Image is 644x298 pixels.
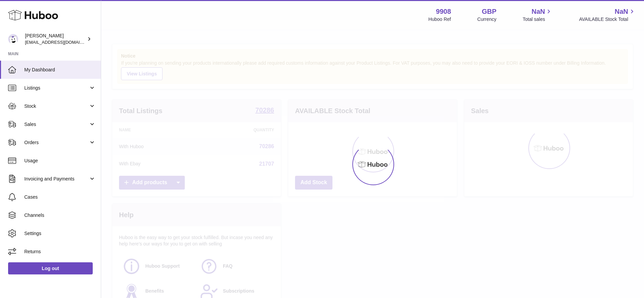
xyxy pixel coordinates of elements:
div: Huboo Ref [429,16,451,23]
img: tbcollectables@hotmail.co.uk [8,34,18,44]
span: Stock [24,103,89,109]
span: Orders [24,139,89,146]
span: Cases [24,194,96,200]
span: Invoicing and Payments [24,176,89,182]
strong: GBP [482,7,496,16]
span: Total sales [523,16,553,23]
span: Settings [24,230,96,237]
span: AVAILABLE Stock Total [579,16,636,23]
span: Returns [24,249,96,255]
div: [PERSON_NAME] [25,33,86,45]
span: Channels [24,212,96,219]
a: NaN AVAILABLE Stock Total [579,7,636,23]
span: Usage [24,158,96,164]
div: Currency [477,16,497,23]
span: Sales [24,121,89,128]
a: NaN Total sales [523,7,553,23]
span: My Dashboard [24,67,96,73]
span: [EMAIL_ADDRESS][DOMAIN_NAME] [25,39,99,45]
a: Log out [8,262,93,274]
span: NaN [615,7,628,16]
span: NaN [531,7,545,16]
span: Listings [24,85,89,91]
strong: 9908 [436,7,451,16]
